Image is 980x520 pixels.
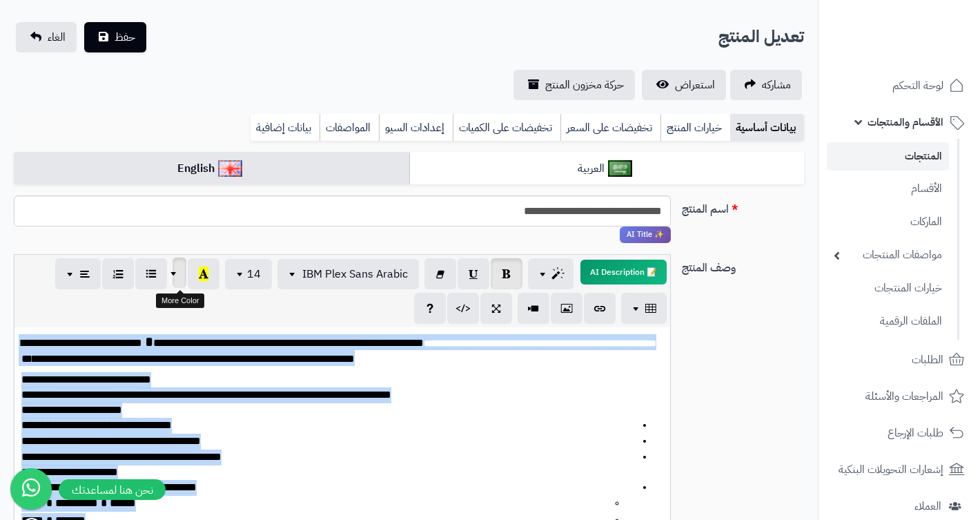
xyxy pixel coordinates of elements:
span: انقر لاستخدام رفيقك الذكي [620,227,671,243]
a: الماركات [827,207,949,237]
button: IBM Plex Sans Arabic [277,259,419,289]
span: طلبات الإرجاع [888,423,943,443]
span: المراجعات والأسئلة [865,387,943,406]
span: الغاء [48,29,66,46]
a: English [14,152,409,186]
span: حفظ [115,29,135,46]
a: بيانات أساسية [730,114,804,142]
a: استعراض [642,70,726,100]
h2: تعديل المنتج [718,23,804,51]
button: حفظ [84,22,146,52]
img: العربية [608,160,632,177]
a: بيانات إضافية [251,114,320,142]
span: استعراض [675,77,715,93]
a: الغاء [16,22,77,52]
a: المواصفات [320,114,379,142]
span: إشعارات التحويلات البنكية [839,460,943,479]
a: العربية [409,152,805,186]
span: الطلبات [912,350,943,369]
a: الملفات الرقمية [827,307,949,336]
a: المراجعات والأسئلة [827,380,972,413]
a: لوحة التحكم [827,69,972,102]
span: مشاركه [762,77,791,93]
img: English [218,160,242,177]
div: More Color [156,293,204,309]
a: إشعارات التحويلات البنكية [827,453,972,486]
label: اسم المنتج [676,195,810,218]
span: IBM Plex Sans Arabic [302,266,408,282]
a: مشاركه [730,70,802,100]
button: 14 [225,259,272,289]
button: 📝 AI Description [580,260,667,285]
a: الأقسام [827,174,949,204]
a: الطلبات [827,343,972,376]
span: حركة مخزون المنتج [545,77,624,93]
span: لوحة التحكم [892,76,943,95]
a: طلبات الإرجاع [827,416,972,450]
a: خيارات المنتجات [827,273,949,303]
a: حركة مخزون المنتج [513,70,635,100]
a: المنتجات [827,142,949,171]
span: الأقسام والمنتجات [868,113,943,132]
label: وصف المنتج [676,254,810,276]
a: تخفيضات على الكميات [453,114,560,142]
span: 14 [247,266,261,282]
a: مواصفات المنتجات [827,240,949,270]
a: خيارات المنتج [660,114,730,142]
a: إعدادات السيو [379,114,453,142]
a: تخفيضات على السعر [560,114,660,142]
span: العملاء [914,497,941,516]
